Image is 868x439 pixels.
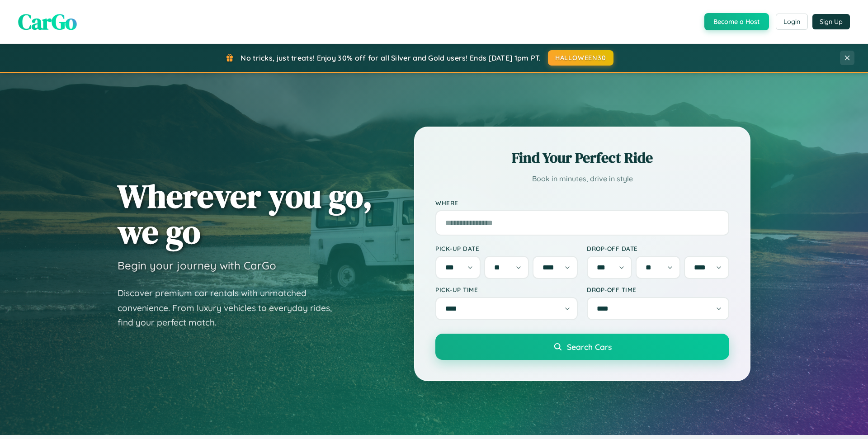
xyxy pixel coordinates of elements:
[812,14,850,29] button: Sign Up
[435,199,729,207] label: Where
[567,342,612,352] span: Search Cars
[776,14,808,30] button: Login
[435,172,729,185] p: Book in minutes, drive in style
[241,53,541,62] span: No tricks, just treats! Enjoy 30% off for all Silver and Gold users! Ends [DATE] 1pm PT.
[587,245,729,252] label: Drop-off Date
[435,334,729,360] button: Search Cars
[18,7,77,37] span: CarGo
[118,178,373,250] h1: Wherever you go, we go
[118,259,276,272] h3: Begin your journey with CarGo
[435,286,578,293] label: Pick-up Time
[118,286,344,330] p: Discover premium car rentals with unmatched convenience. From luxury vehicles to everyday rides, ...
[435,148,729,168] h2: Find Your Perfect Ride
[587,286,729,293] label: Drop-off Time
[435,245,578,252] label: Pick-up Date
[548,50,613,66] button: HALLOWEEN30
[704,13,769,30] button: Become a Host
